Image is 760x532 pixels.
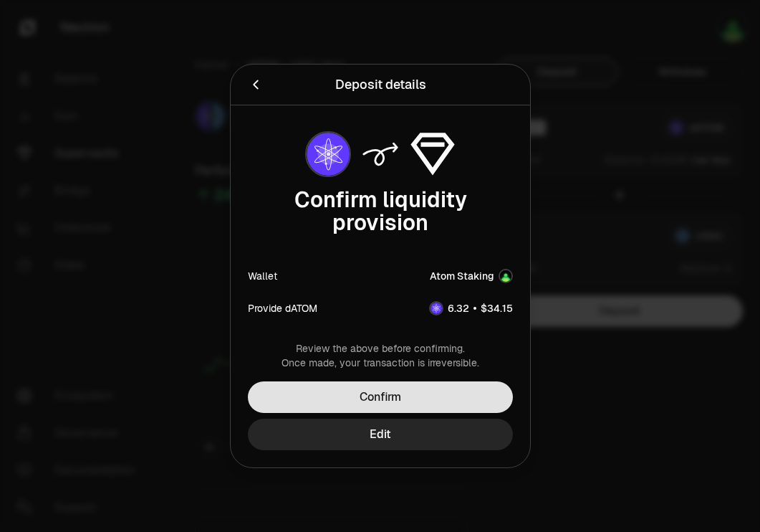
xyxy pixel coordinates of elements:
[430,269,494,283] div: Atom Staking
[248,341,513,370] div: Review the above before confirming. Once made, your transaction is irreversible.
[248,189,513,234] div: Confirm liquidity provision
[248,419,513,450] button: Edit
[248,381,513,413] button: Confirm
[248,269,277,283] div: Wallet
[248,75,264,95] button: Back
[430,303,442,314] img: dATOM Logo
[500,270,511,282] img: Account Image
[335,75,425,95] div: Deposit details
[307,133,350,176] img: dATOM Logo
[430,269,513,283] button: Atom StakingAccount Image
[248,301,317,315] div: Provide dATOM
